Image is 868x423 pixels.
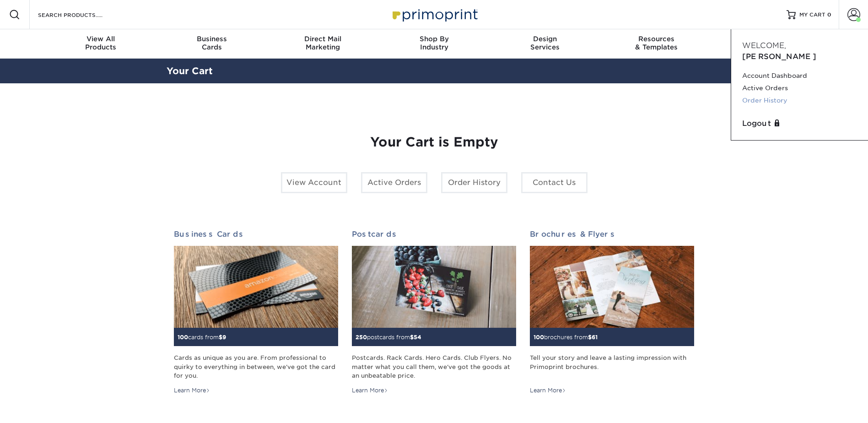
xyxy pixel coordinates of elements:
[178,334,226,341] small: cards from
[378,29,490,59] a: Shop ByIndustry
[352,386,388,395] div: Learn More
[530,386,566,395] div: Learn More
[167,65,213,76] a: Your Cart
[410,334,414,341] span: $
[490,29,601,59] a: DesignServices
[222,334,226,341] span: 9
[267,35,378,51] div: Marketing
[356,334,421,341] small: postcards from
[530,230,694,395] a: Brochures & Flyers 100brochures from$61 Tell your story and leave a lasting impression with Primo...
[601,29,712,59] a: Resources& Templates
[174,386,210,395] div: Learn More
[178,334,188,341] span: 100
[799,11,825,19] span: MY CART
[352,246,516,328] img: Postcards
[530,353,694,380] div: Tell your story and leave a lasting impression with Primoprint brochures.
[742,70,857,82] a: Account Dashboard
[174,230,338,395] a: Business Cards 100cards from$9 Cards as unique as you are. From professional to quirky to everyth...
[281,172,347,193] a: View Account
[37,9,126,20] input: SEARCH PRODUCTS.....
[156,35,267,51] div: Cards
[219,334,222,341] span: $
[742,41,786,50] span: Welcome,
[441,172,507,193] a: Order History
[712,29,823,59] a: Contact& Support
[378,35,490,51] div: Industry
[45,35,156,51] div: Products
[534,334,598,341] small: brochures from
[388,5,480,24] img: Primoprint
[174,246,338,328] img: Business Cards
[530,230,694,239] h2: Brochures & Flyers
[174,135,695,150] h1: Your Cart is Empty
[267,29,378,59] a: Direct MailMarketing
[534,334,544,341] span: 100
[742,94,857,107] a: Order History
[156,35,267,43] span: Business
[356,334,367,341] span: 250
[352,353,516,380] div: Postcards. Rack Cards. Hero Cards. Club Flyers. No matter what you call them, we've got the goods...
[45,29,156,59] a: View AllProducts
[414,334,421,341] span: 54
[712,35,823,51] div: & Support
[588,334,592,341] span: $
[45,35,156,43] span: View All
[742,52,816,61] span: [PERSON_NAME]
[174,230,338,239] h2: Business Cards
[827,11,831,18] span: 0
[742,118,857,129] a: Logout
[601,35,712,43] span: Resources
[521,172,588,193] a: Contact Us
[378,35,490,43] span: Shop By
[592,334,598,341] span: 61
[712,35,823,43] span: Contact
[490,35,601,51] div: Services
[267,35,378,43] span: Direct Mail
[174,353,338,380] div: Cards as unique as you are. From professional to quirky to everything in between, we've got the c...
[490,35,601,43] span: Design
[530,246,694,328] img: Brochures & Flyers
[742,82,857,94] a: Active Orders
[156,29,267,59] a: BusinessCards
[352,230,516,239] h2: Postcards
[352,230,516,395] a: Postcards 250postcards from$54 Postcards. Rack Cards. Hero Cards. Club Flyers. No matter what you...
[361,172,427,193] a: Active Orders
[601,35,712,51] div: & Templates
